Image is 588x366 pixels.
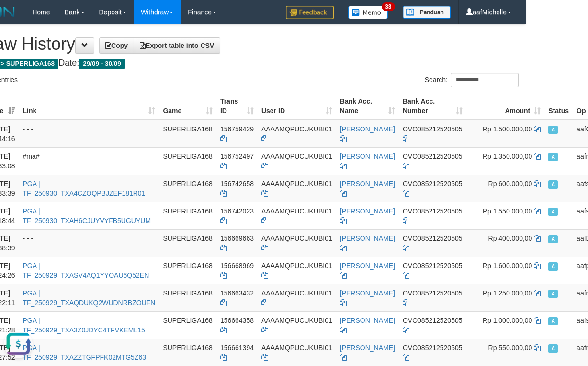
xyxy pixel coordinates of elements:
[399,339,466,366] td: 085212520505
[19,229,159,257] td: - - -
[99,37,134,54] a: Copy
[451,73,519,87] input: Search:
[399,93,466,120] th: Bank Acc. Number: activate to sort column ascending
[483,262,532,270] span: Rp 1.600.000,00
[403,262,418,270] span: OVO
[19,120,159,148] td: - - -
[19,93,159,120] th: Link: activate to sort column ascending
[159,175,216,202] td: SUPERLIGA168
[466,93,545,120] th: Amount: activate to sort column ascending
[340,207,395,215] a: [PERSON_NAME]
[399,202,466,229] td: 085212520505
[399,120,466,148] td: 085212520505
[258,229,336,257] td: AAAAMQPUCUKUBI01
[159,202,216,229] td: SUPERLIGA168
[216,120,258,148] td: 156759429
[23,207,151,224] a: PGA | TF_250930_TXAH6CJUYVYFB5UGUYUM
[483,125,532,133] span: Rp 1.500.000,00
[216,257,258,284] td: 156668969
[159,93,216,120] th: Game: activate to sort column ascending
[399,229,466,257] td: 085212520505
[258,93,336,120] th: User ID: activate to sort column ascending
[134,37,220,54] a: Export table into CSV
[548,208,558,216] span: Approved - Marked by aafsoumeymey
[216,229,258,257] td: 156669663
[159,257,216,284] td: SUPERLIGA168
[258,147,336,175] td: AAAAMQPUCUKUBI01
[348,6,388,19] img: Button%20Memo.svg
[216,339,258,366] td: 156661394
[159,120,216,148] td: SUPERLIGA168
[403,317,418,324] span: OVO
[340,344,395,352] a: [PERSON_NAME]
[340,153,395,160] a: [PERSON_NAME]
[483,289,532,297] span: Rp 1.250.000,00
[399,284,466,311] td: 085212520505
[216,147,258,175] td: 156752497
[23,317,145,334] a: PGA | TF_250929_TXA3Z0JDYC4TFVKEML15
[258,175,336,202] td: AAAAMQPUCUKUBI01
[483,317,532,324] span: Rp 1.000.000,00
[159,284,216,311] td: SUPERLIGA168
[336,93,399,120] th: Bank Acc. Name: activate to sort column ascending
[216,284,258,311] td: 156663432
[399,147,466,175] td: 085212520505
[548,290,558,298] span: Approved - Marked by aafnonsreyleab
[340,125,395,133] a: [PERSON_NAME]
[403,235,418,242] span: OVO
[399,175,466,202] td: 085212520505
[340,262,395,270] a: [PERSON_NAME]
[382,2,395,11] span: 33
[403,6,451,19] img: panduan.png
[159,311,216,339] td: SUPERLIGA168
[403,207,418,215] span: OVO
[403,125,418,133] span: OVO
[399,257,466,284] td: 085212520505
[488,235,532,242] span: Rp 400.000,00
[548,126,558,134] span: Approved - Marked by aafsoumeymey
[403,180,418,188] span: OVO
[4,4,33,33] button: Open LiveChat chat widget
[340,317,395,324] a: [PERSON_NAME]
[23,262,149,279] a: PGA | TF_250929_TXASV4AQ1YYOAU6Q52EN
[548,180,558,189] span: Approved - Marked by aafsoycanthlai
[19,147,159,175] td: #ma#
[258,257,336,284] td: AAAAMQPUCUKUBI01
[258,120,336,148] td: AAAAMQPUCUKUBI01
[548,317,558,325] span: Approved - Marked by aafsoumeymey
[488,180,532,188] span: Rp 600.000,00
[340,180,395,188] a: [PERSON_NAME]
[548,153,558,161] span: Approved - Marked by aafsoumeymey
[544,93,573,120] th: Status
[216,175,258,202] td: 156742658
[258,339,336,366] td: AAAAMQPUCUKUBI01
[548,262,558,271] span: Approved - Marked by aafphoenmanit
[548,344,558,353] span: Approved - Marked by aafnonsreyleab
[216,311,258,339] td: 156664358
[23,344,146,361] a: PGA | TF_250929_TXAZZTGFPFK02MTG5Z63
[258,311,336,339] td: AAAAMQPUCUKUBI01
[23,180,145,197] a: PGA | TF_250930_TXA4CZOQPBJZEF181R01
[425,73,519,87] label: Search:
[258,284,336,311] td: AAAAMQPUCUKUBI01
[340,235,395,242] a: [PERSON_NAME]
[216,93,258,120] th: Trans ID: activate to sort column ascending
[403,153,418,160] span: OVO
[159,229,216,257] td: SUPERLIGA168
[159,339,216,366] td: SUPERLIGA168
[105,42,128,49] span: Copy
[340,289,395,297] a: [PERSON_NAME]
[216,202,258,229] td: 156742023
[483,153,532,160] span: Rp 1.350.000,00
[399,311,466,339] td: 085212520505
[23,289,155,307] a: PGA | TF_250929_TXAQDUKQ2WUDNRBZOUFN
[488,344,532,352] span: Rp 550.000,00
[403,289,418,297] span: OVO
[159,147,216,175] td: SUPERLIGA168
[403,344,418,352] span: OVO
[258,202,336,229] td: AAAAMQPUCUKUBI01
[483,207,532,215] span: Rp 1.550.000,00
[140,42,214,49] span: Export table into CSV
[79,59,125,69] span: 29/09 - 30/09
[286,6,334,19] img: Feedback.jpg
